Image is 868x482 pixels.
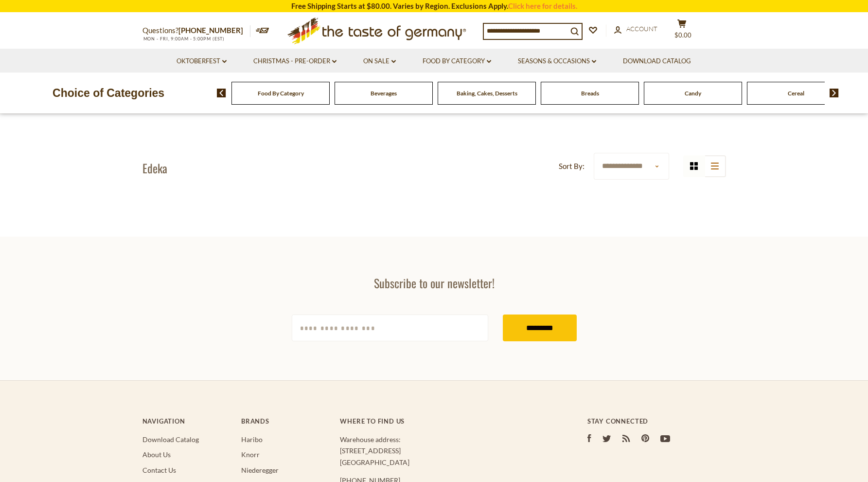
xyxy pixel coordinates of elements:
a: [PHONE_NUMBER] [178,26,243,35]
p: Questions? [142,24,250,37]
a: Download Catalog [623,56,691,67]
a: Download Catalog [142,435,199,444]
a: Beverages [371,90,397,97]
a: Candy [685,90,701,97]
button: $0.00 [668,19,697,43]
span: $0.00 [674,31,691,39]
a: On Sale [363,56,396,67]
a: Contact Us [142,466,176,474]
h4: Stay Connected [587,417,726,425]
h3: Subscribe to our newsletter! [292,276,577,290]
img: next arrow [830,89,839,97]
a: Oktoberfest [177,56,227,67]
a: Food By Category [423,56,491,67]
span: Account [626,25,657,33]
a: Seasons & Occasions [518,56,596,67]
h1: Edeka [142,161,167,175]
a: Food By Category [258,90,304,97]
a: Cereal [788,90,804,97]
a: About Us [142,450,171,459]
a: Christmas - PRE-ORDER [253,56,337,67]
a: Baking, Cakes, Desserts [457,90,517,97]
a: Breads [581,90,599,97]
a: Knorr [241,450,260,459]
a: Account [614,24,657,35]
p: Warehouse address: [STREET_ADDRESS] [GEOGRAPHIC_DATA] [340,434,548,468]
a: Haribo [241,435,263,444]
h4: Brands [241,417,330,425]
a: Niederegger [241,466,279,474]
h4: Where to find us [340,417,548,425]
h4: Navigation [142,417,231,425]
span: MON - FRI, 9:00AM - 5:00PM (EST) [142,36,225,41]
label: Sort By: [559,160,585,172]
a: Click here for details. [508,1,577,10]
img: previous arrow [217,89,226,97]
